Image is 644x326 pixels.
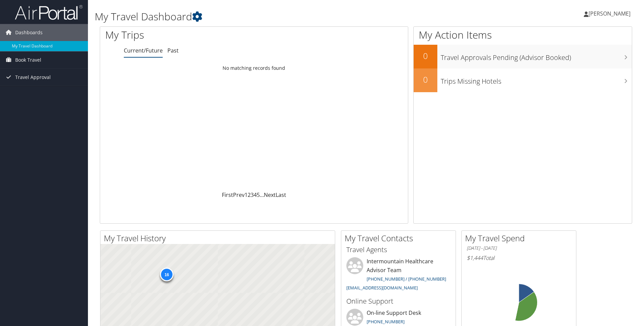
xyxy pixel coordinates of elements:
a: 1 [245,191,248,199]
a: [PERSON_NAME] [584,3,637,24]
h2: 0 [414,74,437,85]
h6: Total [467,254,571,262]
a: Current/Future [124,47,163,54]
h3: Travel Agents [346,245,451,254]
a: Past [167,47,179,54]
a: 4 [254,191,257,199]
td: No matching records found [100,62,408,74]
h3: Travel Approvals Pending (Advisor Booked) [441,49,632,62]
h6: [DATE] - [DATE] [467,245,571,251]
span: [PERSON_NAME] [589,10,630,17]
span: Dashboards [15,24,43,41]
h2: My Travel History [104,232,335,244]
a: [EMAIL_ADDRESS][DOMAIN_NAME] [346,285,418,291]
h2: 0 [414,50,437,62]
span: $1,444 [467,254,483,262]
a: 5 [257,191,260,199]
h1: My Travel Dashboard [95,9,456,24]
a: 3 [251,191,254,199]
h1: My Trips [105,28,275,42]
a: Next [264,191,276,199]
h2: My Travel Spend [465,232,576,244]
h3: Online Support [346,297,451,306]
span: Travel Approval [15,69,51,86]
a: 2 [248,191,251,199]
span: … [260,191,264,199]
a: 0Trips Missing Hotels [414,68,632,92]
span: Book Travel [15,52,41,68]
a: [PHONE_NUMBER] [367,319,405,325]
li: Intermountain Healthcare Advisor Team [343,257,454,293]
a: Prev [233,191,245,199]
a: 0Travel Approvals Pending (Advisor Booked) [414,45,632,68]
h3: Trips Missing Hotels [441,73,632,86]
h2: My Travel Contacts [345,232,456,244]
a: Last [276,191,286,199]
a: First [222,191,233,199]
h1: My Action Items [414,28,632,42]
div: 16 [160,268,174,281]
img: airportal-logo.png [15,4,83,20]
a: [PHONE_NUMBER] / [PHONE_NUMBER] [367,276,446,282]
